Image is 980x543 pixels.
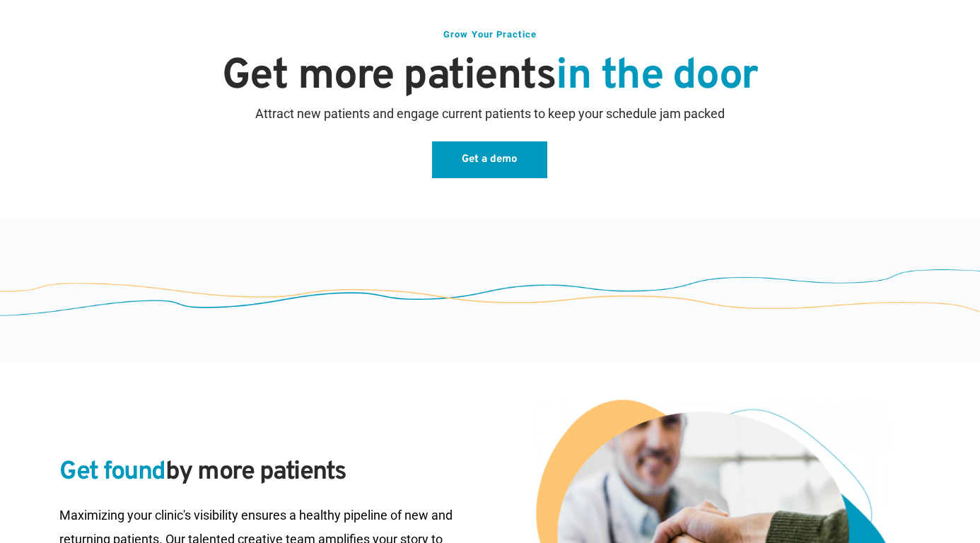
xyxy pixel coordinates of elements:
span: by more patients [165,456,346,489]
span: Get a demo [462,151,518,168]
a: Get a demo [431,140,549,180]
span: Grow Your Practice [443,29,537,40]
span: Get more patients [222,50,556,104]
span: Get found [59,456,165,489]
span: Attract new patients and engage current patients to keep your schedule jam packed [255,106,725,121]
span: in the door [556,50,758,104]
